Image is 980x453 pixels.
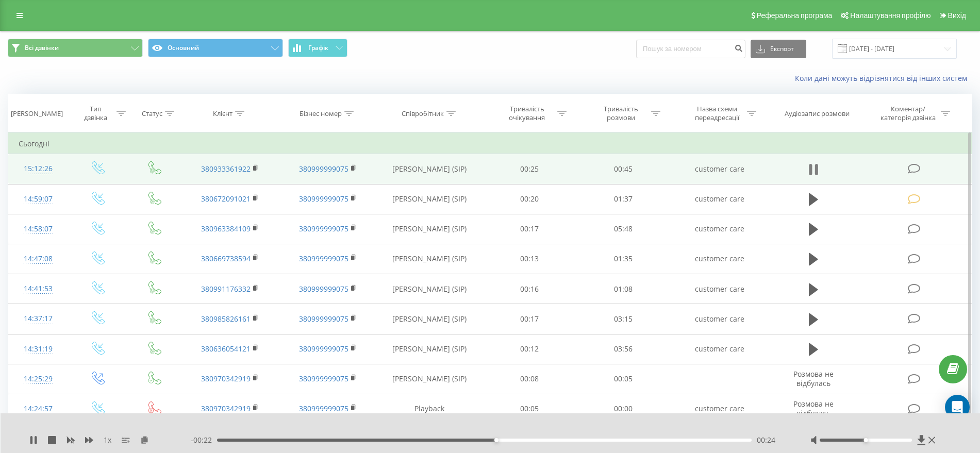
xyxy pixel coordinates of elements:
div: Бізнес номер [300,109,342,118]
a: 380999999075 [299,284,348,294]
td: [PERSON_NAME] (SIP) [377,364,482,394]
td: 01:37 [576,184,671,214]
div: 14:37:17 [19,309,58,329]
span: Реферальна програма [757,11,833,20]
div: 14:31:19 [19,339,58,359]
div: Тривалість очікування [500,105,555,122]
a: Коли дані можуть відрізнятися вiд інших систем [795,73,972,83]
td: 00:25 [483,154,577,184]
td: customer care [671,244,769,274]
a: 380636054121 [201,344,251,354]
td: 00:20 [483,184,577,214]
div: Тип дзвінка [77,105,114,122]
div: 15:12:26 [19,159,58,179]
td: customer care [671,394,769,424]
a: 380970342919 [201,404,251,413]
td: 03:56 [576,334,671,364]
span: Графік [308,44,328,52]
div: 14:58:07 [19,219,58,239]
div: Open Intercom Messenger [945,395,970,420]
a: 380991176332 [201,284,251,294]
a: 380963384109 [201,224,251,233]
td: 03:15 [576,304,671,334]
span: - 00:22 [191,435,217,445]
input: Пошук за номером [636,40,745,58]
td: 00:05 [576,364,671,394]
a: 380933361922 [201,164,251,174]
td: 00:12 [483,334,577,364]
td: 01:08 [576,274,671,304]
a: 380999999075 [299,374,348,383]
div: 14:41:53 [19,279,58,299]
td: customer care [671,274,769,304]
a: 380970342919 [201,374,251,383]
a: 380999999075 [299,224,348,233]
td: Сьогодні [8,133,972,154]
td: 00:17 [483,214,577,244]
div: 14:24:57 [19,399,58,419]
span: Всі дзвінки [25,44,59,52]
span: Розмова не відбулась [793,399,834,418]
td: customer care [671,184,769,214]
div: 14:47:08 [19,249,58,269]
a: 380999999075 [299,164,348,174]
td: 00:45 [576,154,671,184]
td: customer care [671,154,769,184]
td: 00:05 [483,394,577,424]
div: [PERSON_NAME] [11,109,63,118]
div: Назва схеми переадресації [689,105,744,122]
td: customer care [671,304,769,334]
td: Playback [377,394,482,424]
td: [PERSON_NAME] (SIP) [377,274,482,304]
span: Розмова не відбулась [793,369,834,388]
td: 00:13 [483,244,577,274]
a: 380999999075 [299,344,348,354]
div: Тривалість розмови [593,105,649,122]
div: 14:59:07 [19,189,58,209]
div: Accessibility label [494,438,499,442]
span: Вихід [948,11,966,20]
a: 380999999075 [299,194,348,204]
td: [PERSON_NAME] (SIP) [377,184,482,214]
a: 380672091021 [201,194,251,204]
button: Графік [288,39,347,57]
button: Експорт [751,40,806,58]
a: 380999999075 [299,404,348,413]
td: 00:17 [483,304,577,334]
span: 00:24 [757,435,775,445]
td: 00:16 [483,274,577,304]
td: 01:35 [576,244,671,274]
div: Співробітник [402,109,444,118]
td: 00:00 [576,394,671,424]
td: 05:48 [576,214,671,244]
div: Аудіозапис розмови [785,109,850,118]
a: 380999999075 [299,314,348,324]
td: [PERSON_NAME] (SIP) [377,214,482,244]
button: Всі дзвінки [8,39,143,57]
td: [PERSON_NAME] (SIP) [377,304,482,334]
td: customer care [671,334,769,364]
td: [PERSON_NAME] (SIP) [377,154,482,184]
a: 380985826161 [201,314,251,324]
span: 1 x [104,435,111,445]
td: [PERSON_NAME] (SIP) [377,334,482,364]
td: customer care [671,214,769,244]
a: 380669738594 [201,254,251,263]
div: Клієнт [213,109,232,118]
td: [PERSON_NAME] (SIP) [377,244,482,274]
div: Коментар/категорія дзвінка [878,105,938,122]
span: Налаштування профілю [850,11,931,20]
td: 00:08 [483,364,577,394]
button: Основний [148,39,283,57]
div: 14:25:29 [19,369,58,389]
div: Статус [142,109,162,118]
div: Accessibility label [864,438,868,442]
a: 380999999075 [299,254,348,263]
